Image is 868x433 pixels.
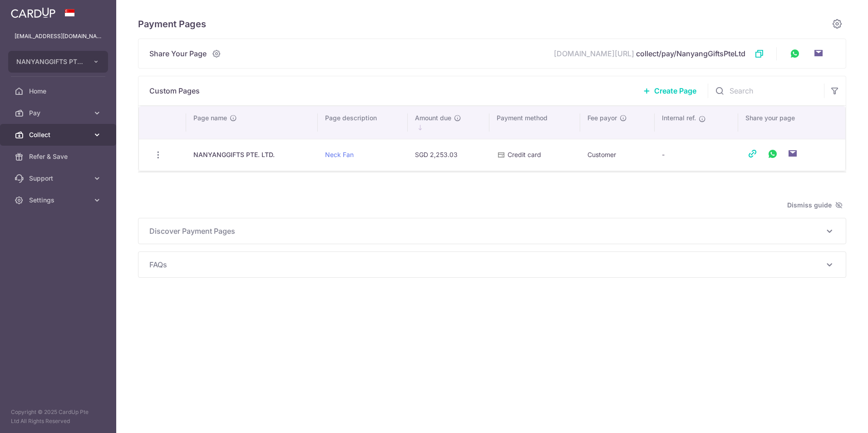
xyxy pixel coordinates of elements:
[149,48,207,59] span: Share Your Page
[149,226,824,236] span: Discover Payment Pages
[149,259,835,270] p: FAQs
[15,32,102,41] p: [EMAIL_ADDRESS][DOMAIN_NAME]
[708,76,824,105] input: Search
[138,17,206,31] h5: Payment Pages
[16,57,84,66] span: NANYANGGIFTS PTE. LTD.
[580,106,655,139] th: Fee payor
[654,85,696,96] span: Create Page
[554,49,634,58] span: [DOMAIN_NAME][URL]
[738,106,845,139] th: Share your page
[632,79,708,102] a: Create Page
[20,6,39,15] span: Help
[415,113,451,123] span: Amount due
[787,200,843,211] span: Dismiss guide
[186,106,317,139] th: Page name
[408,106,489,139] th: Amount due : activate to sort column descending
[587,151,616,158] span: Customer
[29,174,89,183] span: Support
[11,7,55,18] img: CardUp
[408,139,489,171] td: SGD 2,253.03
[149,85,200,96] p: Custom Pages
[508,151,541,158] span: Credit card
[186,139,317,171] td: NANYANGGIFTS PTE. LTD.
[325,151,354,158] a: Neck Fan
[29,130,89,139] span: Collect
[318,106,408,139] th: Page description
[29,108,89,118] span: Pay
[8,51,108,73] button: NANYANGGIFTS PTE. LTD.
[29,152,89,161] span: Refer & Save
[489,106,580,139] th: Payment method
[149,259,824,270] span: FAQs
[149,226,835,236] p: Discover Payment Pages
[655,106,738,139] th: Internal ref.
[636,49,745,58] span: collect/pay/NanyangGiftsPteLtd
[193,113,227,123] span: Page name
[29,196,89,205] span: Settings
[655,139,738,171] td: -
[29,87,89,96] span: Home
[587,113,617,123] span: Fee payor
